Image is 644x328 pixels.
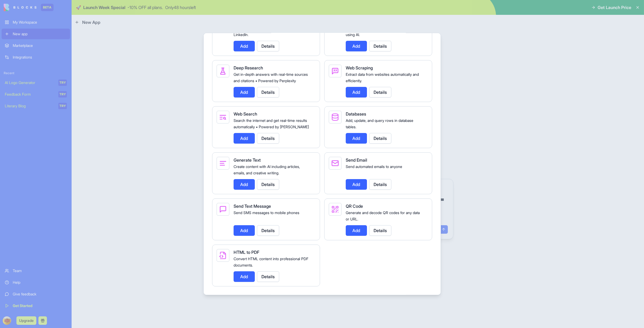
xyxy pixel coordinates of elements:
button: Add [234,41,255,51]
button: Add [234,179,255,190]
span: QR Code [346,203,363,209]
span: Send SMS messages to mobile phones [234,210,299,215]
button: Details [257,179,279,190]
button: Details [369,87,391,97]
button: Details [257,87,279,97]
button: Add [346,179,367,190]
span: Send automated emails to anyone [346,164,402,169]
span: Web Search [234,111,257,117]
span: Databases [346,111,366,117]
span: Convert HTML content into professional PDF documents. [234,256,308,267]
button: Details [369,133,391,144]
button: Details [369,41,391,51]
span: HTML to PDF [234,250,259,255]
span: Create content with AI including articles, emails, and creative writing. [234,164,300,175]
button: Details [369,225,391,236]
span: Web Scraping [346,65,373,70]
span: Generate and decode QR codes for any data or URL. [346,210,420,221]
button: Details [257,225,279,236]
span: Deep Research [234,65,263,70]
span: Search the internet and get real-time results automatically • Powered by [PERSON_NAME] [234,118,309,129]
span: Extract data from websites automatically and efficiently. [346,72,419,83]
button: Add [234,271,255,282]
button: Add [346,225,367,236]
button: Add [234,133,255,144]
button: Details [257,271,279,282]
span: Get in-depth answers with real-time sources and citations • Powered by Perplexity [234,72,308,83]
span: Extract profiles and company insights from LinkedIn. [234,26,304,37]
button: Add [346,41,367,51]
span: Add, update, and query rows in database tables. [346,118,413,129]
button: Details [257,41,279,51]
button: Add [234,87,255,97]
button: Details [257,133,279,144]
button: Add [234,225,255,236]
span: Generate Text [234,157,261,163]
button: Add [346,87,367,97]
span: Send Text Message [234,203,271,209]
button: Add [346,133,367,144]
button: Details [369,179,391,190]
span: Send Email [346,157,367,163]
span: Create original images from text descriptions using AI. [346,26,420,37]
